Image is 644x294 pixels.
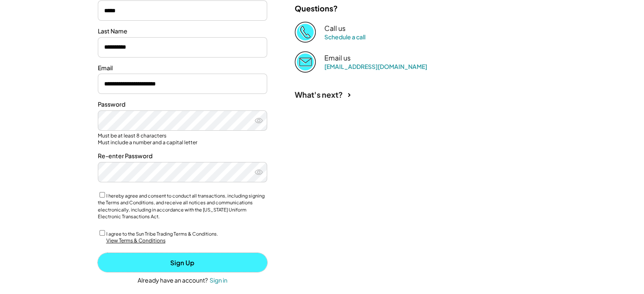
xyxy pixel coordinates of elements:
[295,51,316,72] img: Email%202%403x.png
[295,90,343,99] div: What's next?
[324,63,427,70] a: [EMAIL_ADDRESS][DOMAIN_NAME]
[324,54,351,63] div: Email us
[295,3,338,13] div: Questions?
[98,152,267,160] div: Re-enter Password
[324,24,345,33] div: Call us
[210,276,227,284] div: Sign in
[98,193,265,220] label: I hereby agree and consent to conduct all transactions, including signing the Terms and Condition...
[295,22,316,43] img: Phone%20copy%403x.png
[98,132,267,146] div: Must be at least 8 characters Must include a number and a capital letter
[98,64,267,72] div: Email
[106,237,166,245] div: View Terms & Conditions
[138,276,208,285] div: Already have an account?
[98,253,267,272] button: Sign Up
[98,27,267,36] div: Last Name
[98,100,267,109] div: Password
[106,231,218,236] label: I agree to the Sun Tribe Trading Terms & Conditions.
[324,33,365,41] a: Schedule a call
